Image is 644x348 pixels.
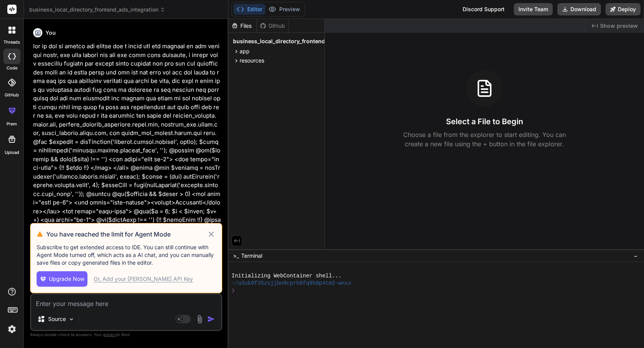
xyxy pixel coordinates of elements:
[29,6,165,14] span: business_local_directory_frontend_ads_integration
[233,4,265,15] button: Editor
[5,92,19,98] label: GitHub
[30,331,222,338] p: Always double-check its answers. Your in Bind
[265,4,303,15] button: Preview
[7,65,17,71] label: code
[94,275,193,283] div: Or, Add your [PERSON_NAME] API Key
[5,323,18,336] img: settings
[605,3,641,15] button: Deploy
[231,287,235,294] span: ❯
[46,230,207,239] h3: You have reached the limit for Agent Mode
[37,243,216,267] p: Subscribe to get extended access to IDE. You can still continue with Agent Mode turned off, which...
[48,315,66,323] p: Source
[240,47,250,55] span: app
[5,149,19,156] label: Upload
[231,272,342,280] span: Initializing WebContainer shell...
[49,275,84,283] span: Upgrade Now
[257,22,288,30] div: Github
[231,280,351,287] span: ~/u3uk0f35zsjjbn9cprh6fq9h0p4tm2-wnxx
[228,22,257,30] div: Files
[45,29,56,37] h6: You
[233,37,369,45] span: business_local_directory_frontend_ads_integration
[514,3,553,15] button: Invite Team
[233,252,239,260] span: >_
[634,252,638,260] span: −
[398,130,571,149] p: Choose a file from the explorer to start editing. You can create a new file using the + button in...
[600,22,638,30] span: Show preview
[195,315,204,324] img: attachment
[7,121,17,127] label: prem
[240,57,264,64] span: resources
[458,3,509,15] div: Discord Support
[103,332,117,337] span: privacy
[68,316,75,323] img: Pick Models
[632,250,639,262] button: −
[3,39,20,46] label: threads
[37,271,87,287] button: Upgrade Now
[207,315,215,323] img: icon
[446,116,523,127] h3: Select a File to Begin
[557,3,601,15] button: Download
[241,252,262,260] span: Terminal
